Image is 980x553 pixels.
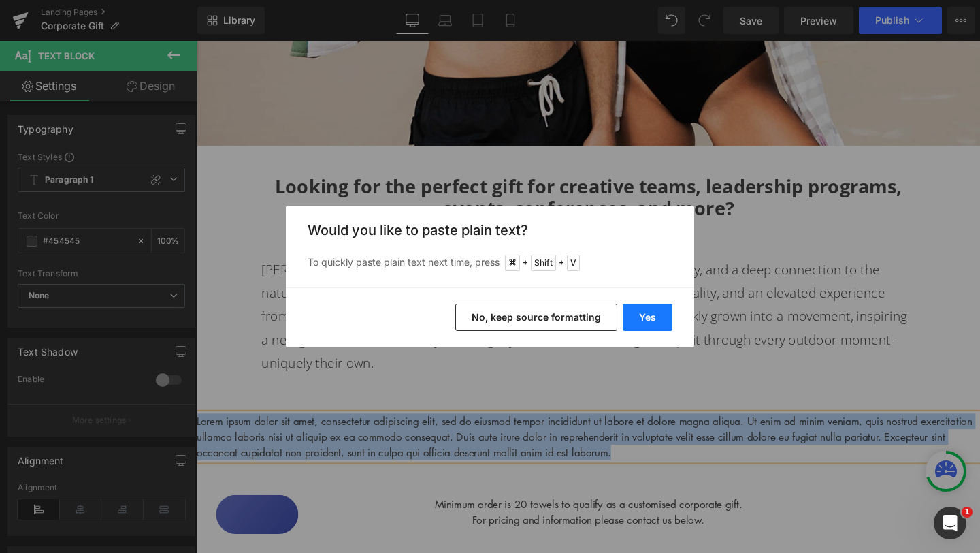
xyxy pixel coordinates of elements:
button: No, keep source formatting [455,304,617,331]
span: + [559,256,564,270]
strong: Looking for the perfect gift for creative teams, leadership programs, events, conferences, and more? [82,140,741,189]
span: V [567,255,580,271]
span: Shift [531,255,556,271]
p: For pricing and information please contact us below. [34,495,789,511]
button: Rewards [20,477,107,518]
span: 1 [962,507,973,518]
span: + [523,256,528,270]
button: Yes [623,304,672,331]
h3: Would you like to paste plain text? [308,222,672,238]
p: To quickly paste plain text next time, press [308,255,672,271]
p: Minimum order is 20 towels to qualify as a customised corporate gift. [34,479,789,495]
iframe: Intercom live chat [934,507,966,539]
p: [PERSON_NAME] was founded on a lifestyle rooted in freedom, authenticity, and a deep connection t... [68,228,755,351]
